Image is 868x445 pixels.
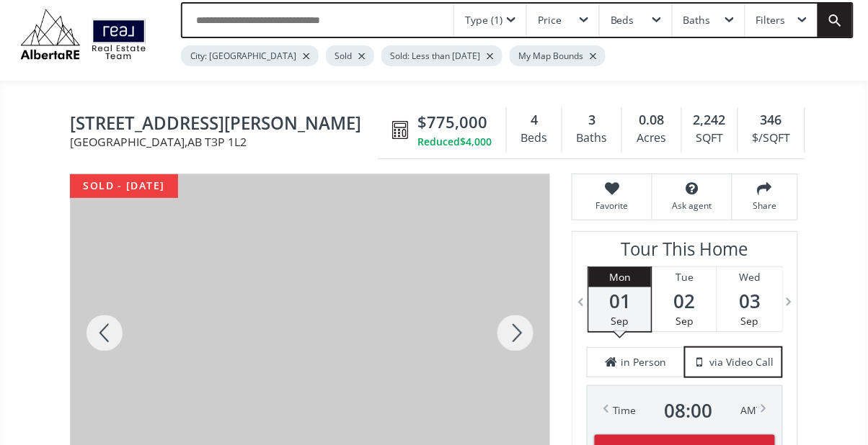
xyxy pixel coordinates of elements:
div: Baths [683,15,711,25]
div: Wed [717,267,782,287]
div: Price [538,15,562,25]
span: Share [740,199,790,212]
div: Sold: Less than [DATE] [381,45,502,66]
div: Beds [611,15,634,25]
span: Sep [611,314,629,328]
div: 3 [570,111,614,130]
span: 02 [652,291,717,311]
div: Type (1) [465,15,502,25]
span: $4,000 [460,135,492,149]
span: $775,000 [417,111,487,133]
span: [GEOGRAPHIC_DATA] , AB T3P 1L2 [70,136,385,148]
span: 01 [589,291,651,311]
div: City: [GEOGRAPHIC_DATA] [181,45,319,66]
h3: Tour This Home [587,239,783,266]
div: Time AM [613,400,757,421]
div: 346 [745,111,797,130]
span: Sep [741,314,759,328]
span: Sep [676,314,694,328]
span: 03 [717,291,782,311]
div: Sold [326,45,374,66]
span: Ask agent [660,199,725,212]
div: Reduced [417,135,492,149]
div: 0.08 [629,111,673,130]
div: sold - [DATE] [70,174,178,198]
span: Favorite [580,199,645,212]
span: 08 : 00 [665,400,713,421]
span: via Video Call [709,355,774,369]
img: Logo [14,6,152,63]
div: SQFT [689,127,730,149]
div: Baths [570,127,614,149]
div: Tue [652,267,717,287]
div: $/SQFT [745,127,797,149]
div: Filters [756,15,786,25]
div: Mon [589,267,651,287]
div: 4 [514,111,554,130]
div: Beds [514,127,554,149]
div: My Map Bounds [510,45,606,66]
span: 2,242 [694,111,726,130]
span: in Person [621,355,667,369]
div: Acres [629,127,673,149]
span: 113 Howse Common NE [70,114,385,136]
